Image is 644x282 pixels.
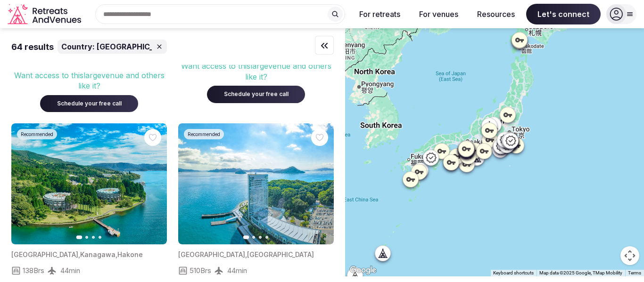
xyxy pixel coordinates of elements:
span: [GEOGRAPHIC_DATA] [247,250,314,258]
img: Google [347,264,379,276]
span: Recommended [21,131,53,137]
div: Schedule your free call [218,90,294,98]
button: Go to slide 1 [243,235,249,239]
button: Go to slide 3 [92,236,95,239]
button: For retreats [352,4,408,24]
button: For venues [412,4,466,24]
span: Let's connect [526,4,601,24]
span: [GEOGRAPHIC_DATA] [97,41,178,52]
div: Recommended [17,129,57,139]
button: Go to slide 2 [85,236,88,239]
span: Recommended [188,131,220,137]
div: Schedule your free call [51,100,127,108]
span: [GEOGRAPHIC_DATA] [178,250,245,258]
a: Schedule your free call [207,89,305,98]
button: Go to slide 2 [252,236,255,239]
button: Go to slide 4 [99,236,101,239]
button: Go to slide 3 [259,236,262,239]
span: Country: [61,41,95,52]
button: Map camera controls [620,246,639,265]
a: Terms (opens in new tab) [628,270,641,275]
a: Open this area in Google Maps (opens a new window) [347,264,379,276]
button: Resources [470,4,522,24]
span: [GEOGRAPHIC_DATA] [11,250,78,258]
span: 44 min [227,266,247,275]
span: 138 Brs [23,266,44,275]
button: Go to slide 1 [76,235,83,239]
img: Featured image for venue [178,123,334,244]
svg: Retreats and Venues company logo [8,4,83,25]
div: Recommended [184,129,224,139]
span: Hakone [117,250,143,258]
div: Want access to this large venue and others like it? [178,61,334,82]
span: 44 min [60,266,80,275]
div: Want access to this large venue and others like it? [11,70,167,91]
span: Kanagawa [80,250,116,258]
span: , [116,250,117,258]
div: 64 results [11,41,54,53]
a: Schedule your free call [40,98,138,107]
button: Keyboard shortcuts [493,270,534,276]
a: Visit the homepage [8,4,83,25]
button: Go to slide 4 [265,236,268,239]
img: Featured image for venue [11,123,167,244]
span: Map data ©2025 Google, TMap Mobility [539,270,622,275]
span: 510 Brs [190,266,211,275]
span: , [245,250,247,258]
span: , [78,250,80,258]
